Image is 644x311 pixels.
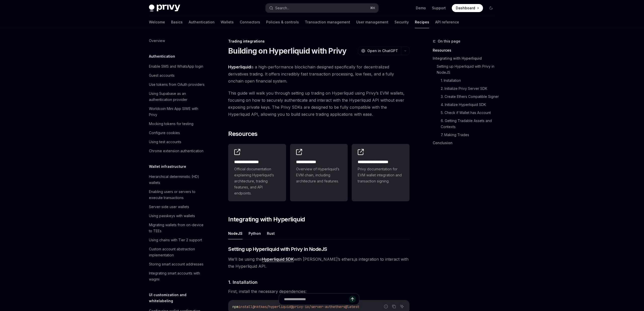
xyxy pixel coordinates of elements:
a: Authentication [189,16,215,28]
a: Overview [145,36,209,45]
a: Configure cookies [145,128,209,137]
a: Using passkeys with wallets [145,211,209,220]
div: Configure cookies [149,130,180,136]
div: Using Supabase as an authentication provider [149,91,206,103]
a: Hyperliquid [228,64,251,70]
a: Hierarchical deterministic (HD) wallets [145,172,209,187]
div: Hierarchical deterministic (HD) wallets [149,174,206,186]
a: Server-side user wallets [145,202,209,211]
button: Toggle dark mode [487,4,495,12]
a: **** **** ***Overview of Hyperliquid’s EVM chain, including architecture and features. [290,144,348,201]
a: Hyperliquid SDK [262,257,294,262]
div: Using test accounts [149,139,181,145]
a: Policies & controls [266,16,299,28]
a: Worldcoin Mini App SIWE with Privy [145,104,209,119]
img: dark logo [149,5,180,12]
div: Integrating smart accounts with wagmi [149,270,206,282]
a: Enabling users or servers to execute transactions [145,187,209,202]
a: Guest accounts [145,71,209,80]
a: Use tokens from OAuth providers [145,80,209,89]
a: Mocking tokens for testing [145,119,209,128]
a: Demo [416,6,426,11]
a: Enable SMS and WhatsApp login [145,62,209,71]
a: 2. Initialize Privy Server SDK [441,85,499,93]
button: Python [249,227,261,239]
div: Custom account abstraction implementation [149,246,206,258]
a: 3. Create Ethers Compatible Signer [441,93,499,101]
div: Migrating wallets from on-device to TEEs [149,222,206,234]
div: Use tokens from OAuth providers [149,82,205,88]
div: Chrome extension authentication [149,148,204,154]
span: We’ll be using the with [PERSON_NAME]’s ethers.js integration to interact with the Hyperliquid API. [228,256,410,270]
a: Wallets [221,16,234,28]
a: 4. Initialize Hyperliquid SDK [441,101,499,109]
button: NodeJS [228,227,243,239]
div: Trading integrations [228,39,410,44]
div: Enabling users or servers to execute transactions [149,189,206,201]
a: Conclusion [433,139,499,147]
button: Open in ChatGPT [358,47,401,55]
a: **** **** **** *****Privy documentation for EVM wallet integration and transaction signing. [352,144,410,201]
a: Integrating smart accounts with wagmi [145,269,209,284]
a: Using chains with Tier 2 support [145,236,209,245]
span: Integrating with Hyperliquid [228,215,305,223]
span: On this page [438,38,460,44]
a: Resources [433,46,499,54]
a: 5. Check if Wallet has Account [441,109,499,117]
a: Welcome [149,16,165,28]
div: Using passkeys with wallets [149,213,195,219]
a: Recipes [415,16,429,28]
a: Support [432,6,446,11]
a: 6. Getting Tradable Assets and Contexts [441,117,499,131]
span: First, install the necessary dependencies: [228,288,410,295]
div: Search... [275,5,289,11]
a: Storing smart account addresses [145,260,209,269]
button: Rust [267,227,275,239]
div: Overview [149,38,165,44]
span: Privy documentation for EVM wallet integration and transaction signing. [358,166,404,184]
a: Connectors [240,16,260,28]
span: Dashboard [456,6,475,11]
span: Official documentation explaining Hyperliquid’s architecture, trading features, and API endpoints. [234,166,280,196]
span: This guide will walk you through setting up trading on Hyperliquid using Privy’s EVM wallets, foc... [228,90,410,118]
a: Using test accounts [145,137,209,146]
div: Server-side user wallets [149,204,189,210]
a: Chrome extension authentication [145,146,209,155]
a: 7. Making Trades [441,131,499,139]
h5: Wallet infrastructure [149,164,186,170]
span: Overview of Hyperliquid’s EVM chain, including architecture and features. [296,166,342,184]
span: 1. Installation [228,279,258,286]
a: Dashboard [452,4,483,12]
h5: UI customization and whitelabeling [149,292,209,304]
div: Using chains with Tier 2 support [149,237,202,243]
h5: Authentication [149,53,175,59]
a: Transaction management [305,16,350,28]
div: Enable SMS and WhatsApp login [149,63,203,69]
span: ⌘ K [370,6,375,10]
div: Mocking tokens for testing [149,121,193,127]
a: Integrating with Hyperliquid [433,54,499,62]
a: 1. Installation [441,76,499,85]
button: Search...⌘K [266,4,378,13]
div: Storing smart account addresses [149,261,204,267]
a: User management [356,16,388,28]
span: is a high-performance blockchain designed specifically for decentralized derivatives trading. It ... [228,63,410,85]
a: Setting up Hyperliquid with Privy in NodeJS [437,62,499,76]
h1: Building on Hyperliquid with Privy [228,46,347,55]
a: Custom account abstraction implementation [145,245,209,260]
a: Migrating wallets from on-device to TEEs [145,220,209,236]
a: Basics [171,16,183,28]
div: Worldcoin Mini App SIWE with Privy [149,106,206,118]
a: API reference [435,16,459,28]
button: Send message [349,296,356,303]
div: Guest accounts [149,72,175,79]
a: **** **** **** *Official documentation explaining Hyperliquid’s architecture, trading features, a... [228,144,286,201]
span: Setting up Hyperliquid with Privy in NodeJS [228,246,327,253]
span: Open in ChatGPT [367,48,398,53]
a: Security [394,16,409,28]
a: Using Supabase as an authentication provider [145,89,209,104]
span: Resources [228,130,258,138]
